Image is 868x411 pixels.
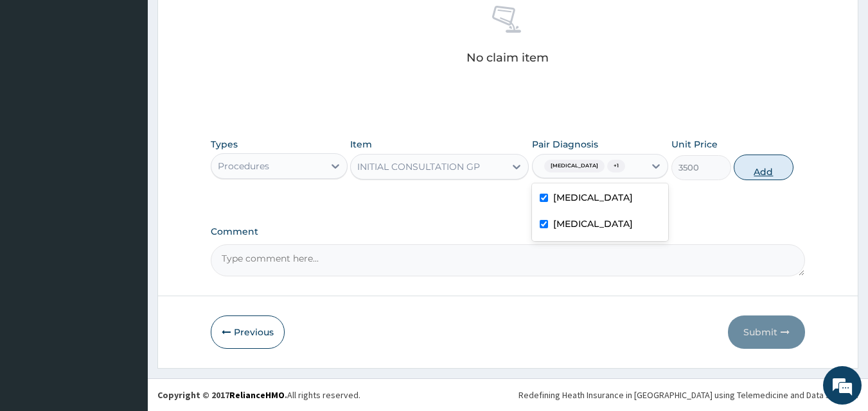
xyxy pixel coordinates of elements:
[553,217,633,230] label: [MEDICAL_DATA]
[466,51,549,64] p: No claim item
[532,138,598,151] label: Pair Diagnosis
[734,155,793,180] button: Add
[553,191,633,204] label: [MEDICAL_DATA]
[218,160,269,172] div: Procedures
[518,389,858,401] div: Redefining Heath Insurance in [GEOGRAPHIC_DATA] using Telemedicine and Data Science!
[357,160,480,173] div: INITIAL CONSULTATION GP
[211,315,285,349] button: Previous
[6,274,245,319] textarea: Type your message and hit 'Enter'
[75,124,177,253] span: We're online!
[728,315,805,349] button: Submit
[211,6,242,37] div: Minimize live chat window
[148,378,868,411] footer: All rights reserved.
[350,138,372,151] label: Item
[229,389,285,401] a: RelianceHMO
[211,139,238,150] label: Types
[671,138,718,151] label: Unit Price
[24,64,52,96] img: d_794563401_company_1708531726252_794563401
[67,72,216,88] div: Chat with us now
[607,160,625,172] span: + 1
[544,160,605,172] span: [MEDICAL_DATA]
[157,389,287,401] strong: Copyright © 2017 .
[211,226,806,237] label: Comment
